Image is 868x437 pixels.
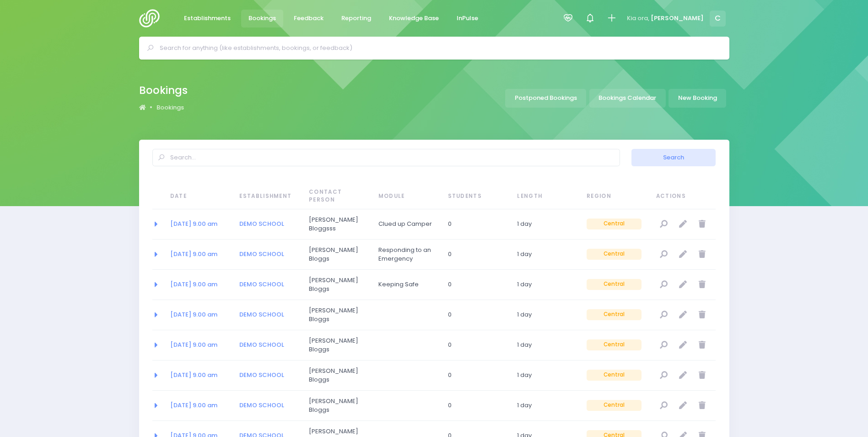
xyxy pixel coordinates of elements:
[448,401,503,410] span: 0
[239,401,284,410] a: DEMO SCHOOL
[382,10,447,27] a: Knowledge Base
[239,371,284,379] a: DEMO SCHOOL
[675,307,690,322] a: Edit
[656,368,671,383] a: View
[233,330,303,361] td: DEMO SCHOOL
[372,209,442,240] td: Clued up Camper
[164,361,234,391] td: 2050-08-07 09:00:00
[656,307,671,322] a: View
[675,217,690,232] a: Edit
[517,310,572,319] span: 1 day
[511,391,581,421] td: 1
[587,218,642,229] span: Central
[170,310,217,319] a: [DATE] 9.00 am
[372,270,442,300] td: Keeping Safe
[675,338,690,353] a: Edit
[650,240,716,270] td: null
[164,240,234,270] td: 2050-08-07 09:00:00
[303,209,372,240] td: Joe Bloggsss
[389,14,439,23] span: Knowledge Base
[239,340,284,349] a: DEMO SCHOOL
[309,215,364,233] span: [PERSON_NAME] Bloggsss
[309,336,364,354] span: [PERSON_NAME] Bloggs
[164,391,234,421] td: 2050-08-07 09:00:00
[656,277,671,292] a: View
[669,89,726,108] a: New Booking
[378,219,433,229] span: Clued up Camper
[650,300,716,330] td: null
[448,310,503,319] span: 0
[239,310,284,319] a: DEMO SCHOOL
[164,300,234,330] td: 2050-08-07 09:00:00
[442,330,512,361] td: 0
[248,14,276,23] span: Bookings
[457,14,478,23] span: InPulse
[631,149,716,166] button: Search
[710,11,726,27] span: C
[152,149,620,166] input: Search...
[511,209,581,240] td: 1
[139,84,188,97] h2: Bookings
[170,219,217,228] a: [DATE] 9.00 am
[341,14,371,23] span: Reporting
[303,330,372,361] td: Joe Bloggs
[695,368,710,383] a: Delete
[587,192,642,201] span: Region
[442,391,512,421] td: 0
[511,270,581,300] td: 1
[695,398,710,413] a: Delete
[581,270,650,300] td: Central
[448,219,503,229] span: 0
[587,309,642,320] span: Central
[139,9,165,27] img: Logo
[170,401,217,410] a: [DATE] 9.00 am
[164,330,234,361] td: 2050-08-07 09:00:00
[581,209,650,240] td: Central
[517,192,572,201] span: Length
[164,270,234,300] td: 2050-08-07 09:00:00
[517,280,572,289] span: 1 day
[309,188,364,204] span: Contact Person
[448,250,503,259] span: 0
[309,306,364,324] span: [PERSON_NAME] Bloggs
[587,339,642,350] span: Central
[442,361,512,391] td: 0
[170,340,217,349] a: [DATE] 9.00 am
[587,370,642,381] span: Central
[239,250,284,258] a: DEMO SCHOOL
[511,361,581,391] td: 1
[442,300,512,330] td: 0
[309,276,364,294] span: [PERSON_NAME] Bloggs
[448,192,503,201] span: Students
[184,14,231,23] span: Establishments
[675,277,690,292] a: Edit
[511,330,581,361] td: 1
[517,401,572,410] span: 1 day
[294,14,323,23] span: Feedback
[511,240,581,270] td: 1
[656,247,671,262] a: View
[241,10,284,27] a: Bookings
[239,219,284,228] a: DEMO SCHOOL
[517,371,572,380] span: 1 day
[587,249,642,260] span: Central
[650,209,716,240] td: null
[164,209,234,240] td: 2050-08-07 09:00:00
[695,247,710,262] a: Delete
[303,361,372,391] td: Joe Bloggs
[233,300,303,330] td: DEMO SCHOOL
[656,192,713,201] span: Actions
[303,300,372,330] td: Joe Bloggs
[378,280,433,289] span: Keeping Safe
[517,250,572,259] span: 1 day
[650,270,716,300] td: null
[650,330,716,361] td: null
[656,398,671,413] a: View
[656,217,671,232] a: View
[442,209,512,240] td: 0
[233,270,303,300] td: DEMO SCHOOL
[303,270,372,300] td: Joe Bloggs
[233,391,303,421] td: DEMO SCHOOL
[233,209,303,240] td: DEMO SCHOOL
[448,340,503,350] span: 0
